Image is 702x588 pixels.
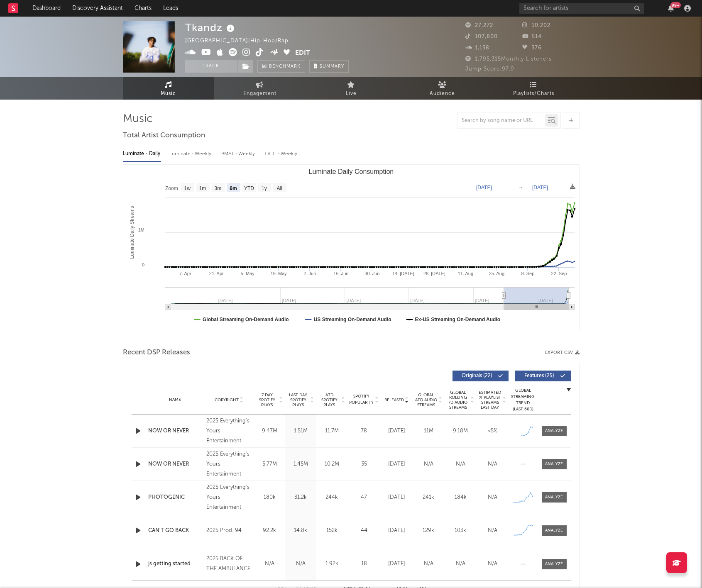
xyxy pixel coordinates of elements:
div: Tkandz [185,21,237,34]
text: 1M [138,227,144,232]
div: Luminate - Weekly [169,147,213,161]
div: [DATE] [383,493,411,502]
text: 11. Aug [457,271,473,276]
span: Music [161,89,176,99]
div: N/A [415,460,443,468]
div: 2025 Everything's Yours Entertainment [206,416,252,446]
text: 3m [214,185,221,191]
span: Released [384,398,404,403]
div: N/A [479,460,506,468]
div: Luminate - Daily [123,147,161,161]
a: CAN'T GO BACK [148,527,203,535]
text: All [276,185,282,191]
a: NOW OR NEVER [148,427,203,435]
span: 1,795,315 Monthly Listeners [465,56,552,62]
span: Audience [430,89,455,99]
div: N/A [479,560,506,568]
span: Total Artist Consumption [123,131,205,141]
text: 28. [DATE] [423,271,445,276]
span: ATD Spotify Plays [318,393,340,407]
a: js getting started [148,560,203,568]
text: Ex-US Streaming On-Demand Audio [415,317,500,322]
svg: Luminate Daily Consumption [123,165,579,331]
div: Global Streaming Trend (Last 60D) [511,388,536,412]
span: 7 Day Spotify Plays [256,393,278,407]
div: N/A [479,527,506,535]
a: Playlists/Charts [488,77,580,100]
div: 47 [350,493,379,502]
text: 6m [230,185,237,191]
div: N/A [287,560,314,568]
span: Originals ( 22 ) [458,373,496,378]
div: N/A [256,560,283,568]
text: 0 [142,262,144,267]
text: [DATE] [476,185,492,190]
span: Last Day Spotify Plays [287,393,309,407]
span: Benchmark [269,62,301,72]
text: Zoom [165,185,178,191]
span: Recent DSP Releases [123,348,190,358]
div: 152k [318,527,345,535]
text: 5. May [240,271,254,276]
span: 107,800 [465,34,498,39]
div: N/A [447,460,475,468]
div: 129k [415,527,443,535]
button: Export CSV [545,350,580,355]
div: 2025 BACK OF THE AMBULANCE [206,554,252,574]
button: Summary [309,60,349,73]
span: Estimated % Playlist Streams Last Day [479,390,501,410]
div: 9.47M [256,427,283,435]
div: 18 [350,560,379,568]
input: Search for artists [519,3,644,14]
div: 11M [415,427,443,435]
div: 1.51M [287,427,314,435]
a: Audience [397,77,488,100]
div: 184k [447,493,475,502]
button: Features(25) [515,371,571,381]
div: 5.77M [256,460,283,468]
div: 31.2k [287,493,314,502]
div: 44 [350,527,379,535]
button: Track [185,60,237,73]
div: 180k [256,493,283,502]
div: N/A [415,560,443,568]
a: Music [123,77,214,100]
text: → [518,185,523,190]
a: NOW OR NEVER [148,460,203,468]
div: 244k [318,493,345,502]
text: 1m [199,185,206,191]
div: [DATE] [383,527,411,535]
span: Global Rolling 7D Audio Streams [447,390,470,410]
div: <5% [479,427,506,435]
div: 9.18M [447,427,475,435]
text: 1w [184,185,191,191]
text: 7. Apr [179,271,191,276]
div: PHOTOGENIC [148,493,203,502]
a: Engagement [214,77,306,100]
div: N/A [447,560,475,568]
span: 10,202 [522,23,550,28]
text: 30. Jun [364,271,379,276]
text: 22. Sep [551,271,567,276]
span: 514 [522,34,542,39]
button: Originals(22) [453,371,509,381]
div: [DATE] [383,560,411,568]
span: Spotify Popularity [349,393,374,406]
span: Features ( 25 ) [520,373,558,378]
div: BMAT - Weekly [221,147,257,161]
div: 78 [350,427,379,435]
div: 103k [447,527,475,535]
text: Luminate Daily Streams [129,206,135,259]
text: 2. Jun [303,271,316,276]
span: Copyright [215,398,239,403]
div: 11.7M [318,427,345,435]
span: 1,158 [465,45,489,51]
input: Search by song name or URL [457,117,545,124]
div: 1.45M [287,460,314,468]
a: Benchmark [257,60,305,73]
text: 8. Sep [521,271,534,276]
span: 376 [522,45,542,51]
div: 2025 Everything's Yours Entertainment [206,449,252,479]
text: 1y [262,185,267,191]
